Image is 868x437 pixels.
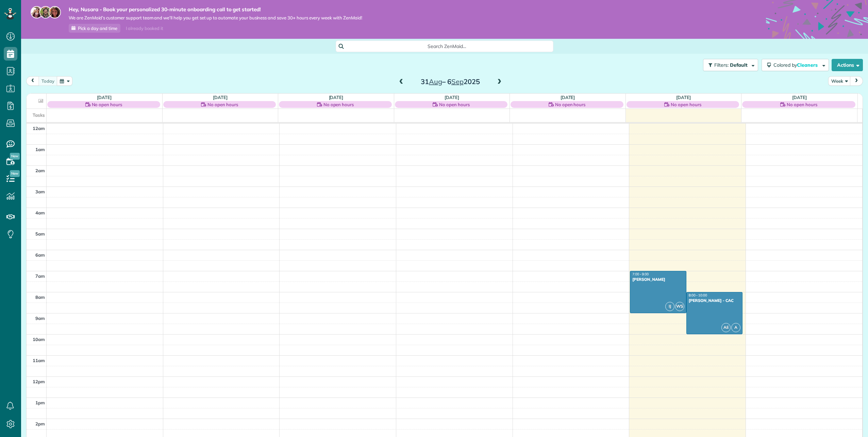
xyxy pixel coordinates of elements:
a: [DATE] [97,95,112,100]
span: No open hours [439,101,470,108]
div: [PERSON_NAME] [632,277,684,282]
span: 2pm [35,421,45,426]
span: We are ZenMaid’s customer support team and we’ll help you get set up to automate your business an... [69,15,362,21]
a: [DATE] [676,95,691,100]
span: No open hours [555,101,586,108]
span: 7am [35,273,45,279]
span: Filters: [714,62,729,68]
span: 7:00 - 9:00 [632,272,649,276]
span: New [10,170,20,177]
a: Filters: Default [700,59,758,71]
span: AE [721,323,731,332]
a: Pick a day and time [69,24,120,33]
a: [DATE] [792,95,807,100]
button: prev [26,76,39,85]
span: No open hours [787,101,817,108]
img: michelle-19f622bdf1676172e81f8f8fba1fb50e276960ebfe0243fe18214015130c80e4.jpg [49,6,61,18]
button: Week [828,76,851,85]
span: A [731,323,740,332]
img: maria-72a9807cf96188c08ef61303f053569d2e2a8a1cde33d635c8a3ac13582a053d.jpg [31,6,43,18]
span: 12am [33,126,45,131]
a: [DATE] [213,95,228,100]
a: [DATE] [561,95,575,100]
span: 8am [35,294,45,300]
span: Aug [429,77,442,86]
span: 8:00 - 10:00 [689,293,707,297]
span: 4am [35,210,45,215]
span: 10am [33,337,45,342]
span: 9am [35,315,45,321]
span: No open hours [323,101,354,108]
span: Pick a day and time [78,26,117,31]
span: Colored by [773,62,820,68]
span: New [10,153,20,160]
div: [PERSON_NAME] - CAC [688,298,741,303]
button: Colored byCleaners [762,59,829,71]
a: [DATE] [445,95,459,100]
span: Default [730,62,748,68]
h2: 31 – 6 2025 [408,78,493,85]
span: No open hours [671,101,701,108]
button: Actions [832,59,863,71]
span: WS [675,302,684,311]
span: 1am [35,147,45,152]
a: [DATE] [329,95,344,100]
button: Today [38,76,57,85]
span: 1pm [35,400,45,405]
span: 2am [35,168,45,173]
span: 3am [35,189,45,194]
span: 12pm [33,379,45,384]
span: 6am [35,252,45,258]
span: 11am [33,358,45,363]
button: Filters: Default [703,59,758,71]
span: IJ [665,302,674,311]
span: 5am [35,231,45,237]
span: Sep [451,77,464,86]
img: jorge-587dff0eeaa6aab1f244e6dc62b8924c3b6ad411094392a53c71c6c4a576187d.jpg [39,6,52,18]
div: I already booked it [122,24,167,33]
span: No open hours [207,101,238,108]
strong: Hey, Nusara - Book your personalized 30-minute onboarding call to get started! [69,6,362,13]
span: Cleaners [797,62,819,68]
button: next [850,76,863,85]
span: No open hours [92,101,122,108]
span: Tasks [33,112,45,118]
